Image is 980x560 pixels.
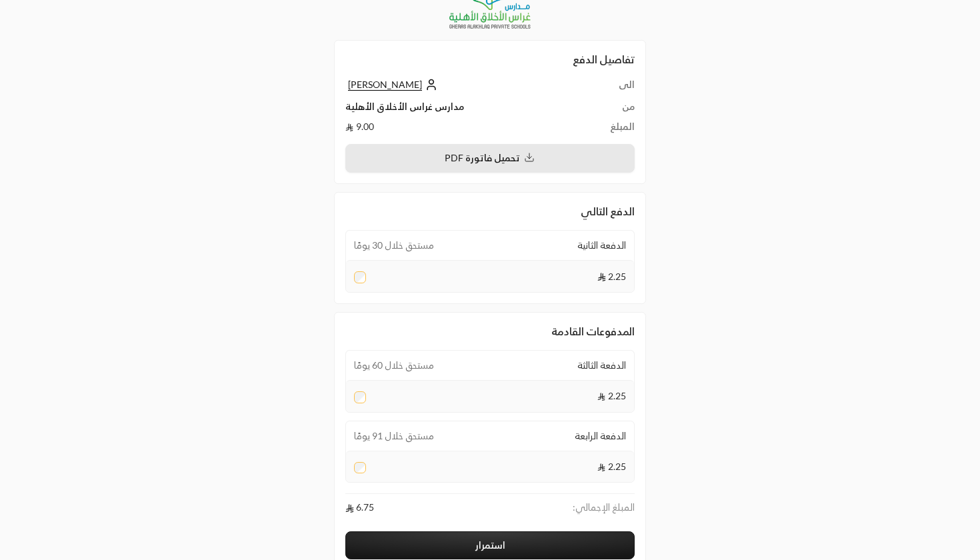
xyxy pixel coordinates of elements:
span: 2.25 [597,270,626,283]
h2: الدفع التالي [345,203,635,219]
button: استمرار [345,531,635,559]
button: تحميل فاتورة PDF [345,144,635,173]
span: مستحق خلال 60 يومًا [354,359,434,372]
a: [PERSON_NAME] [345,79,438,90]
span: الدفعة الرابعة [575,429,626,443]
span: [PERSON_NAME] [348,79,422,91]
h2: المدفوعات القادمة [345,323,635,339]
span: مستحق خلال 30 يومًا [354,239,434,252]
td: الى [585,78,635,100]
span: 2.25 [597,389,626,403]
span: 6.75 [345,501,374,514]
h2: تفاصيل الدفع [345,51,635,67]
span: تحميل فاتورة PDF [445,152,520,163]
td: مدارس غراس الأخلاق الأهلية [345,100,585,120]
td: المبلغ [585,120,635,133]
span: المبلغ الإجمالي : [573,501,635,514]
td: من [585,100,635,120]
span: الدفعة الثالثة [577,359,626,372]
td: 9.00 [345,120,585,133]
span: مستحق خلال 91 يومًا [354,429,434,443]
span: 2.25 [597,460,626,473]
span: الدفعة الثانية [577,239,626,252]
